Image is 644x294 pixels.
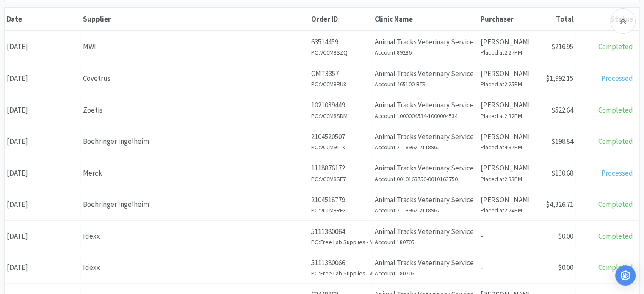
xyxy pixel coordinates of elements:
[83,14,307,24] div: Supplier
[481,131,527,143] p: [PERSON_NAME]
[311,194,370,206] p: 2104518779
[546,74,573,83] span: $1,992.15
[5,194,81,215] div: [DATE]
[481,68,527,80] p: [PERSON_NAME]
[578,14,633,24] div: Status
[375,131,476,143] p: Animal Tracks Veterinary Service
[311,206,370,215] h6: PO: VC0M8RFX
[551,137,573,146] span: $198.84
[83,136,307,147] div: Boehringer Ingelheim
[311,99,370,111] p: 1021039449
[375,206,476,215] h6: Account: 2118962-2118962
[311,131,370,143] p: 2104520507
[375,99,476,111] p: Animal Tracks Veterinary Service
[311,226,370,237] p: 5111380064
[311,257,370,269] p: 5111380066
[83,199,307,210] div: Boehringer Ingelheim
[7,14,79,24] div: Date
[375,237,476,247] h6: Account: 180705
[481,194,527,206] p: [PERSON_NAME]
[481,174,527,184] h6: Placed at 2:33PM
[375,174,476,184] h6: Account: 0010163750-0010163750
[311,111,370,121] h6: PO: VC0M8SDM
[311,174,370,184] h6: PO: VC0M8SF7
[83,104,307,116] div: Zoetis
[481,111,527,121] h6: Placed at 2:32PM
[5,257,81,278] div: [DATE]
[375,48,476,57] h6: Account: 89286
[375,36,476,48] p: Animal Tracks Veterinary Service
[481,14,527,24] div: Purchaser
[83,262,307,273] div: Idexx
[481,99,527,111] p: [PERSON_NAME]
[375,68,476,80] p: Animal Tracks Veterinary Service
[375,80,476,89] h6: Account: 465100-BTS
[546,200,573,209] span: $4,326.71
[83,41,307,52] div: MWI
[598,263,633,272] span: Completed
[598,105,633,115] span: Completed
[83,231,307,242] div: Idexx
[531,14,574,24] div: Total
[551,105,573,115] span: $522.64
[5,36,81,58] div: [DATE]
[481,231,527,242] p: -
[481,162,527,174] p: [PERSON_NAME]
[375,143,476,152] h6: Account: 2118962-2118962
[375,14,476,24] div: Clinic Name
[311,237,370,247] h6: PO: Free Lab Supplies - Monthly
[375,257,476,269] p: Animal Tracks Veterinary Service
[5,99,81,121] div: [DATE]
[311,68,370,80] p: GMT3357
[598,231,633,241] span: Completed
[598,137,633,146] span: Completed
[601,74,633,83] span: Processed
[311,80,370,89] h6: PO: VC0M8RU8
[598,200,633,209] span: Completed
[551,168,573,178] span: $130.68
[83,168,307,179] div: Merck
[375,269,476,278] h6: Account: 180705
[375,194,476,206] p: Animal Tracks Veterinary Service
[375,162,476,174] p: Animal Tracks Veterinary Service
[5,225,81,247] div: [DATE]
[558,263,573,272] span: $0.00
[311,269,370,278] h6: PO: Free Lab Supplies - Weekly
[311,48,370,57] h6: PO: VC0M8SZQ
[375,111,476,121] h6: Account: 1000004534-1000004534
[5,162,81,184] div: [DATE]
[311,14,370,24] div: Order ID
[598,42,633,51] span: Completed
[481,48,527,57] h6: Placed at 2:27PM
[311,36,370,48] p: 63514459
[481,80,527,89] h6: Placed at 2:25PM
[481,262,527,273] p: -
[481,206,527,215] h6: Placed at 2:24PM
[311,162,370,174] p: 1118876172
[481,36,527,48] p: [PERSON_NAME]
[311,143,370,152] h6: PO: VC0M91LX
[551,42,573,51] span: $216.95
[83,73,307,84] div: Covetrus
[558,231,573,241] span: $0.00
[375,226,476,237] p: Animal Tracks Veterinary Service
[615,265,636,286] div: Open Intercom Messenger
[601,168,633,178] span: Processed
[5,131,81,152] div: [DATE]
[481,143,527,152] h6: Placed at 4:37PM
[5,68,81,89] div: [DATE]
